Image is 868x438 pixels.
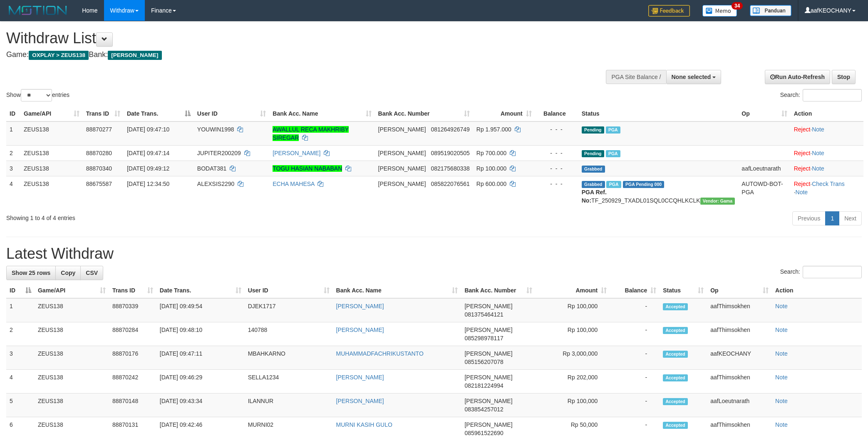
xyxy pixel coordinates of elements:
[606,70,666,84] div: PGA Site Balance /
[83,106,124,121] th: Trans ID: activate to sort column ascending
[378,181,426,187] span: [PERSON_NAME]
[245,346,333,370] td: MBAHKARNO
[663,351,688,358] span: Accepted
[156,322,245,346] td: [DATE] 09:48:10
[336,303,384,309] a: [PERSON_NAME]
[536,393,610,417] td: Rp 100,000
[273,165,342,172] a: TOGU HASIAN NABABAN
[663,374,688,381] span: Accepted
[6,161,20,176] td: 3
[707,346,772,370] td: aafKEOCHANY
[431,165,469,172] span: Copy 082175680338 to clipboard
[378,150,426,156] span: [PERSON_NAME]
[476,126,511,133] span: Rp 1.957.000
[12,270,50,276] span: Show 25 rows
[732,2,743,10] span: 34
[794,181,811,187] a: Reject
[464,406,503,413] span: Copy 083854257012 to clipboard
[197,126,234,133] span: YOUWIN1998
[794,150,811,156] a: Reject
[610,322,660,346] td: -
[791,121,863,146] td: ·
[582,181,605,188] span: Grabbed
[197,181,235,187] span: ALEXSIS2290
[86,165,112,172] span: 88870340
[29,51,89,60] span: OXPLAY > ZEUS138
[791,176,863,208] td: · ·
[536,322,610,346] td: Rp 100,000
[738,106,790,121] th: Op: activate to sort column ascending
[20,121,83,146] td: ZEUS138
[582,166,605,173] span: Grabbed
[775,327,788,333] a: Note
[702,5,737,17] img: Button%20Memo.svg
[606,126,620,134] span: Marked by aafanarl
[35,322,109,346] td: ZEUS138
[825,211,839,225] a: 1
[536,370,610,393] td: Rp 202,000
[336,350,424,357] a: MUHAMMADFACHRIKUSTANTO
[336,327,384,333] a: [PERSON_NAME]
[6,30,570,47] h1: Withdraw List
[535,106,578,121] th: Balance
[464,430,503,436] span: Copy 085961522690 to clipboard
[663,327,688,334] span: Accepted
[6,106,20,121] th: ID
[803,89,862,101] input: Search:
[336,421,392,428] a: MURNI KASIH GULO
[124,106,194,121] th: Date Trans.: activate to sort column descending
[464,327,512,333] span: [PERSON_NAME]
[378,165,426,172] span: [PERSON_NAME]
[582,126,604,134] span: Pending
[197,150,241,156] span: JUPITER200209
[431,150,469,156] span: Copy 089519020505 to clipboard
[35,393,109,417] td: ZEUS138
[772,283,862,298] th: Action
[660,283,707,298] th: Status: activate to sort column ascending
[578,176,739,208] td: TF_250929_TXADL01SQL0CCQHLKCLK
[461,283,536,298] th: Bank Acc. Number: activate to sort column ascending
[156,393,245,417] td: [DATE] 09:43:34
[127,165,169,172] span: [DATE] 09:49:12
[6,370,35,393] td: 4
[536,346,610,370] td: Rp 3,000,000
[796,189,808,195] a: Note
[35,346,109,370] td: ZEUS138
[476,150,506,156] span: Rp 700.000
[6,393,35,417] td: 5
[109,393,156,417] td: 88870148
[245,298,333,322] td: DJEK1717
[538,125,575,134] div: - - -
[464,359,503,365] span: Copy 085156207078 to clipboard
[610,393,660,417] td: -
[6,4,69,17] img: MOTION_logo.png
[464,350,512,357] span: [PERSON_NAME]
[582,189,607,204] b: PGA Ref. No:
[431,181,469,187] span: Copy 085822076561 to clipboard
[55,266,81,280] a: Copy
[780,266,862,278] label: Search:
[606,181,621,188] span: Marked by aafpengsreynich
[6,51,570,59] h4: Game: Bank:
[20,106,83,121] th: Game/API: activate to sort column ascending
[792,211,826,225] a: Previous
[6,346,35,370] td: 3
[156,346,245,370] td: [DATE] 09:47:11
[666,70,722,84] button: None selected
[812,150,824,156] a: Note
[791,145,863,161] td: ·
[20,145,83,161] td: ZEUS138
[536,283,610,298] th: Amount: activate to sort column ascending
[672,74,711,80] span: None selected
[35,370,109,393] td: ZEUS138
[794,165,811,172] a: Reject
[538,180,575,188] div: - - -
[35,283,109,298] th: Game/API: activate to sort column ascending
[245,393,333,417] td: ILANNUR
[663,303,688,310] span: Accepted
[6,266,56,280] a: Show 25 rows
[156,298,245,322] td: [DATE] 09:49:54
[707,283,772,298] th: Op: activate to sort column ascending
[6,283,35,298] th: ID: activate to sort column descending
[473,106,535,121] th: Amount: activate to sort column ascending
